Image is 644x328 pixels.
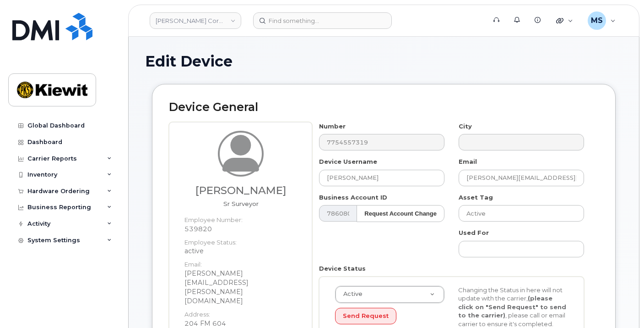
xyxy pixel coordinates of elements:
[319,193,387,202] label: Business Account ID
[184,224,298,233] dd: 539820
[184,306,298,319] dt: Address:
[184,319,298,328] dd: 204 FM 604
[338,290,363,298] span: Active
[169,101,599,114] h2: Device General
[458,295,566,319] strong: (please click on "Send Request" to send to the carrier)
[319,122,346,131] label: Number
[319,264,366,273] label: Device Status
[357,205,444,222] button: Request Account Change
[184,269,298,306] dd: [PERSON_NAME][EMAIL_ADDRESS][PERSON_NAME][DOMAIN_NAME]
[184,211,298,224] dt: Employee Number:
[319,157,377,166] label: Device Username
[459,122,472,131] label: City
[184,256,298,269] dt: Email:
[459,228,489,237] label: Used For
[184,246,298,256] dd: active
[184,233,298,247] dt: Employee Status:
[223,200,259,207] span: Job title
[145,53,622,69] h1: Edit Device
[459,157,477,166] label: Email
[336,286,444,303] a: Active
[184,185,298,196] h3: [PERSON_NAME]
[459,193,493,202] label: Asset Tag
[604,288,637,321] iframe: Messenger Launcher
[335,308,396,325] button: Send Request
[364,210,437,217] strong: Request Account Change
